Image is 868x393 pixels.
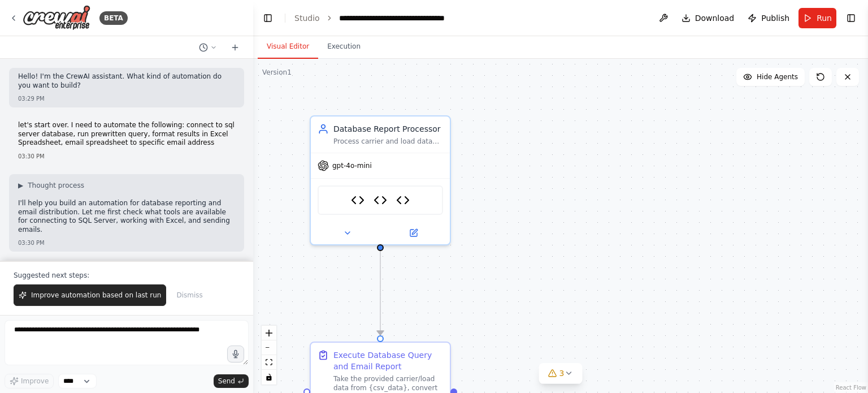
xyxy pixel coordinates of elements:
[18,181,23,190] span: ▶
[375,250,386,335] g: Edge from c0b818f7-3db2-4763-a6f6-567e49429384 to 3aae2ea6-4e31-4e20-aa48-88d88e7425d8
[332,161,372,170] span: gpt-4o-mini
[171,284,208,306] button: Dismiss
[677,8,739,28] button: Download
[318,35,370,59] button: Execution
[262,355,276,370] button: fit view
[176,291,202,300] span: Dismiss
[262,326,276,385] div: React Flow controls
[226,41,244,54] button: Start a new chat
[798,8,836,28] button: Run
[761,12,789,24] span: Publish
[396,193,410,207] img: SQL Server API Tool
[294,14,320,23] a: Studio
[757,72,798,81] span: Hide Agents
[351,193,364,207] img: CSV to HTML Table Converter
[262,68,292,77] div: Version 1
[28,181,84,190] span: Thought process
[539,363,583,384] button: 3
[258,35,318,59] button: Visual Editor
[262,340,276,355] button: zoom out
[559,368,565,379] span: 3
[18,72,235,90] p: Hello! I'm the CrewAI assistant. What kind of automation do you want to build?
[843,10,859,26] button: Show right sidebar
[262,326,276,340] button: zoom in
[817,12,832,24] span: Run
[743,8,794,28] button: Publish
[31,291,161,300] span: Improve automation based on last run
[23,5,90,31] img: Logo
[294,12,445,24] nav: breadcrumb
[214,374,249,388] button: Send
[227,346,244,362] button: Click to speak your automation idea
[14,284,166,306] button: Improve automation based on last run
[333,349,443,372] div: Execute Database Query and Email Report
[333,123,443,135] div: Database Report Processor
[381,226,445,240] button: Open in side panel
[18,239,235,247] div: 03:30 PM
[333,137,443,146] div: Process carrier and load data from {csv_data}, convert to professional HTML table format, and sen...
[18,121,235,148] p: let's start over. I need to automate the following: connect to sql server database, run prewritte...
[14,271,240,280] p: Suggested next steps:
[18,199,235,234] p: I'll help you build an automation for database reporting and email distribution. Let me first che...
[5,374,54,388] button: Improve
[99,11,128,25] div: BETA
[18,94,235,103] div: 03:29 PM
[260,10,276,26] button: Hide left sidebar
[18,181,84,190] button: ▶Thought process
[262,370,276,385] button: toggle interactivity
[218,377,235,386] span: Send
[836,385,866,391] a: React Flow attribution
[194,41,222,54] button: Switch to previous chat
[374,193,387,207] img: Mailgun Email Sender
[736,68,805,86] button: Hide Agents
[310,115,451,245] div: Database Report ProcessorProcess carrier and load data from {csv_data}, convert to professional H...
[21,377,49,386] span: Improve
[695,12,735,24] span: Download
[18,152,235,161] div: 03:30 PM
